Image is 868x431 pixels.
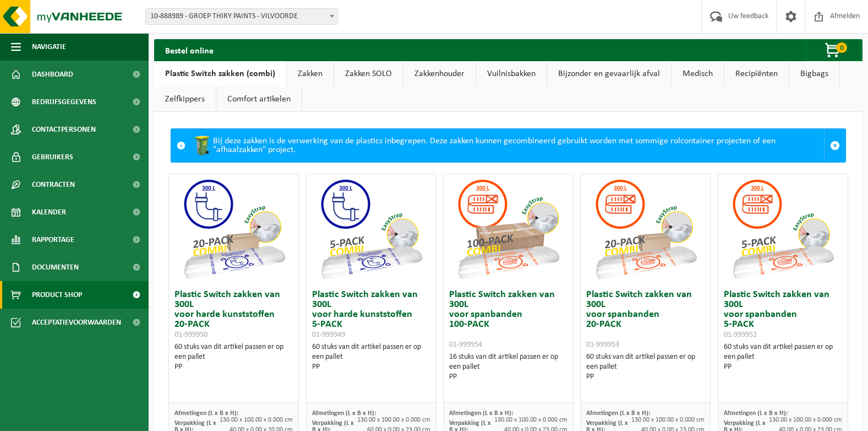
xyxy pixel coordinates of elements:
a: Vuilnisbakken [476,61,547,87]
a: Sluit melding [824,129,845,162]
span: Acceptatievoorwaarden [32,309,121,336]
span: 01-999954 [449,341,482,349]
a: Zakken SOLO [334,61,403,87]
h3: Plastic Switch zakken van 300L voor spanbanden 5-PACK [724,290,842,340]
div: 60 stuks van dit artikel passen er op een pallet [174,342,293,372]
span: 01-999950 [174,331,208,339]
a: Plastic Switch zakken (combi) [154,61,286,87]
h3: Plastic Switch zakken van 300L voor spanbanden 20-PACK [586,290,705,349]
span: Gebruikers [32,143,73,171]
div: 60 stuks van dit artikel passen er op een pallet [724,342,842,372]
span: 01-999953 [586,341,619,349]
img: 01-999949 [316,174,426,284]
div: PP [724,362,842,372]
button: 0 [806,39,861,61]
span: Afmetingen (L x B x H): [449,410,513,417]
div: PP [449,372,567,382]
span: Navigatie [32,33,66,61]
img: 01-999953 [591,174,701,284]
a: Zakken [287,61,334,87]
span: 130.00 x 100.00 x 0.000 cm [631,417,705,423]
span: Kalender [32,198,66,226]
span: Afmetingen (L x B x H): [174,410,238,417]
img: 01-999954 [453,174,563,284]
div: 16 stuks van dit artikel passen er op een pallet [449,352,567,382]
span: Contactpersonen [32,116,96,143]
span: 10-888989 - GROEP THIRY PAINTS - VILVOORDE [146,9,337,24]
a: Zelfkippers [154,87,216,112]
div: PP [174,362,293,372]
div: PP [312,362,430,372]
a: Comfort artikelen [216,87,302,112]
div: 60 stuks van dit artikel passen er op een pallet [312,342,430,372]
a: Recipiënten [724,61,789,87]
div: Bij deze zakken is de verwerking van de plastics inbegrepen. Deze zakken kunnen gecombineerd gebr... [191,129,824,162]
span: 130.00 x 100.00 x 0.000 cm [357,417,430,423]
span: 10-888989 - GROEP THIRY PAINTS - VILVOORDE [145,8,338,25]
a: Zakkenhouder [403,61,476,87]
span: 130.00 x 100.00 x 0.000 cm [769,417,842,423]
a: Medisch [672,61,724,87]
span: Afmetingen (L x B x H): [724,410,788,417]
h3: Plastic Switch zakken van 300L voor harde kunststoffen 20-PACK [174,290,293,340]
img: WB-0240-HPE-GN-50.png [191,134,213,157]
span: Afmetingen (L x B x H): [312,410,376,417]
span: Product Shop [32,281,82,309]
span: 130.00 x 100.00 x 0.000 cm [220,417,293,423]
h3: Plastic Switch zakken van 300L voor harde kunststoffen 5-PACK [312,290,430,340]
span: 130.00 x 100.00 x 0.000 cm [494,417,567,423]
h3: Plastic Switch zakken van 300L voor spanbanden 100-PACK [449,290,567,349]
span: Documenten [32,254,79,281]
img: 01-999950 [179,174,289,284]
span: Dashboard [32,61,73,88]
span: 01-999952 [724,331,757,339]
a: Bijzonder en gevaarlijk afval [547,61,671,87]
span: Contracten [32,171,75,198]
div: PP [586,372,705,382]
span: 0 [836,42,847,53]
span: Afmetingen (L x B x H): [586,410,650,417]
span: 01-999949 [312,331,345,339]
span: Bedrijfsgegevens [32,88,96,116]
h2: Bestel online [154,39,225,61]
span: Rapportage [32,226,74,254]
a: Bigbags [789,61,839,87]
img: 01-999952 [728,174,838,284]
div: 60 stuks van dit artikel passen er op een pallet [586,352,705,382]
